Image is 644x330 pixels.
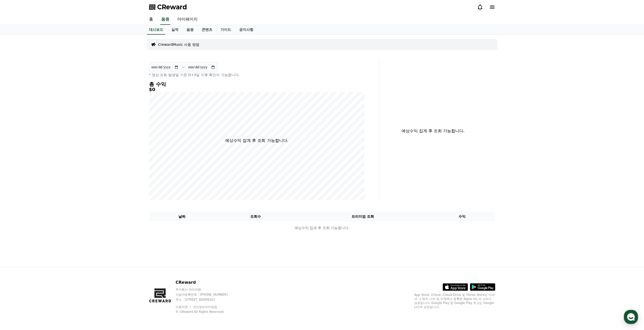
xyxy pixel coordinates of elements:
p: 예상수익 집계 후 조회 가능합니다. [383,128,483,134]
th: 프리미엄 조회 [296,212,429,221]
a: 콘텐츠 [198,25,216,35]
h5: $0 [149,87,365,92]
a: CrewardMusic 사용 방법 [158,42,199,47]
p: App Store, iCloud, iCloud Drive 및 iTunes Store는 미국과 그 밖의 나라 및 지역에서 등록된 Apple Inc.의 서비스 상표입니다. Goo... [414,293,495,309]
span: 대화 [46,168,52,172]
a: 마이페이지 [173,14,202,25]
p: 예상수익 집계 후 조회 가능합니다. [225,138,288,144]
p: CReward [176,279,237,285]
a: 설정 [65,160,97,173]
p: 주소 : [STREET_ADDRESS] [176,298,237,302]
a: 음원 [160,14,170,25]
h4: 총 수익 [149,81,365,87]
th: 날짜 [149,212,215,221]
th: 수익 [429,212,495,221]
a: 개인정보처리방침 [193,305,217,309]
span: 홈 [16,168,19,172]
a: 이용약관 [176,305,192,309]
a: 대화 [33,160,65,173]
th: 조회수 [215,212,296,221]
p: 사업자등록번호 : [PHONE_NUMBER] [176,293,237,297]
a: 공지사항 [235,25,257,35]
p: 주식회사 와이피랩 [176,288,237,292]
p: © CReward All Rights Reserved. [176,310,237,314]
a: 음원 [182,25,198,35]
span: CReward [157,3,187,11]
p: 예상수익 집계 후 조회 가능합니다. [149,225,495,231]
a: 홈 [145,14,157,25]
p: ~ [182,64,185,70]
p: * 영상 조회 발생일 기준 D+3일 이후 확인이 가능합니다. [149,72,365,77]
a: 대시보드 [147,25,165,35]
a: 홈 [2,160,33,173]
a: CReward [149,3,187,11]
a: 실적 [167,25,182,35]
a: 가이드 [216,25,235,35]
span: 설정 [78,168,84,172]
